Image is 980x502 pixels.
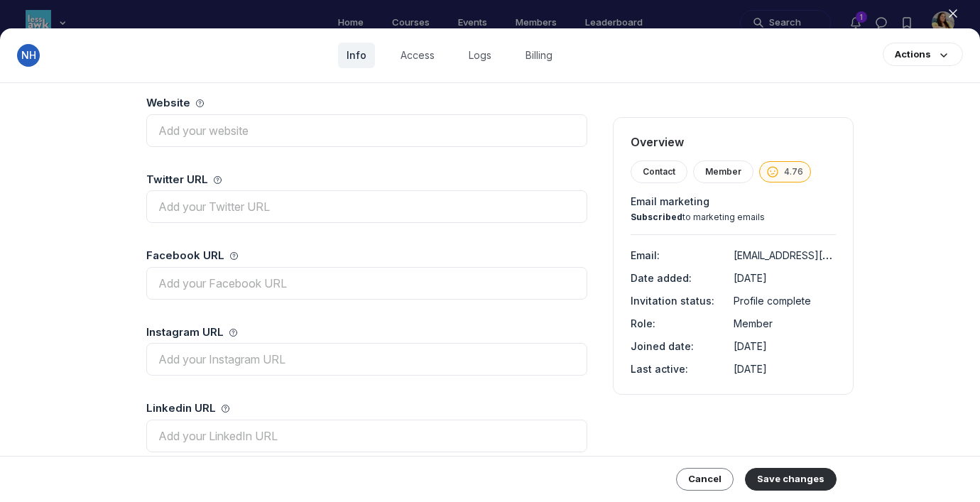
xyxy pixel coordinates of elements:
[734,248,898,262] span: [EMAIL_ADDRESS][DOMAIN_NAME]
[146,114,587,147] input: Add your website
[146,95,204,111] span: Website
[146,248,238,264] span: Facebook URL
[734,315,836,332] dd: Member
[517,43,561,68] a: Billing
[17,44,40,67] div: NH
[146,172,222,188] span: Twitter URL
[631,295,714,307] span: Invitation status :
[734,340,767,352] span: [DATE]
[146,190,587,223] input: Add your Twitter URL
[734,246,836,263] dd: liahmike@gmail.com
[631,212,682,222] strong: Subscribed
[631,212,836,223] div: to marketing emails
[734,360,836,377] dd: Sep 24 2025
[146,420,587,452] input: Add your LinkedIn URL
[460,43,500,68] a: Logs
[146,267,587,300] input: Add your Facebook URL
[734,295,811,307] span: Profile complete
[146,324,237,341] span: Instagram URL
[631,363,688,375] span: Last active :
[734,292,836,309] dd: Profile complete
[734,363,767,375] span: [DATE]
[784,166,803,178] span: 4.76
[631,195,836,209] span: Email marketing
[705,166,741,178] span: Member
[338,43,375,68] a: Info
[631,317,655,329] span: Role :
[631,135,836,149] span: Overview
[146,343,587,376] input: Add your Instagram URL
[146,400,229,417] span: Linkedin URL
[734,269,836,286] dd: May 7 2024
[676,468,734,491] button: Cancel
[643,166,675,178] span: Contact
[631,340,694,352] span: Joined date :
[631,249,660,261] span: Email :
[895,48,931,61] div: Actions
[745,468,837,491] button: Save changes
[392,43,443,68] a: Access
[734,272,767,284] span: [DATE]
[734,317,773,329] span: Member
[883,43,963,66] button: Actions
[734,337,836,354] dd: May 7 2024
[631,272,692,284] span: Date added :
